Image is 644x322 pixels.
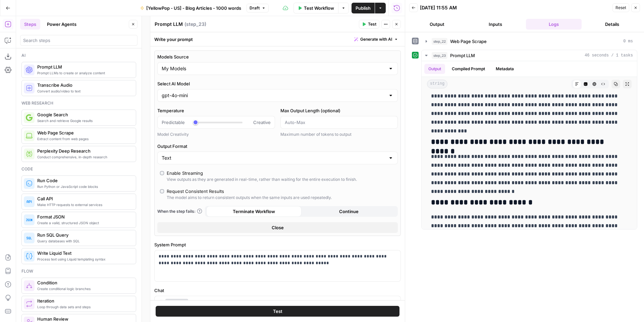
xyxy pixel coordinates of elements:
input: Auto-Max [285,119,394,126]
span: Close [272,224,284,231]
button: Inputs [468,19,523,30]
div: Code [21,166,136,172]
span: Prompt LLM [37,64,130,70]
button: Test [359,20,379,29]
span: step_23 [432,52,447,59]
span: Make HTTP requests to external services [37,202,130,207]
span: Terminate Workflow [233,208,275,215]
span: Loop through data sets and steps [37,304,130,310]
button: 0 ms [422,36,637,47]
span: step_22 [432,38,447,45]
span: Publish [356,5,371,11]
span: 0 ms [623,38,633,44]
span: Test [273,308,282,315]
button: Metadata [492,64,518,74]
label: Chat [154,287,401,294]
button: Output [409,19,465,30]
span: Prompt LLMs to create or analyze content [37,70,130,76]
span: Call API [37,195,130,202]
button: Generate with AI [352,35,401,44]
div: Close [391,8,402,14]
span: Conduct comprehensive, in-depth research [37,154,130,160]
span: Query databases with SQL [37,238,130,244]
input: Enable StreamingView outputs as they are generated in real-time, rather than waiting for the enti... [160,171,164,175]
button: Publish [352,3,375,13]
span: Iteration [37,297,130,304]
button: Draft [247,4,269,12]
button: user [165,299,188,306]
div: Ai [21,52,136,58]
span: ( step_23 ) [184,21,206,28]
span: Run Code [37,177,130,184]
button: Compiled Prompt [448,64,489,74]
span: Test [368,21,376,27]
label: Select AI Model [157,80,398,87]
input: Request Consistent ResultsThe model aims to return consistent outputs when the same inputs are us... [160,189,164,193]
span: Create a valid, structured JSON object [37,220,130,226]
span: Creative [253,119,271,126]
input: Text [162,155,385,161]
span: Perplexity Deep Research [37,148,130,154]
input: Search steps [23,37,135,44]
button: Continue [302,206,397,217]
span: Search and retrieve Google results [37,118,130,123]
span: Create conditional logic branches [37,286,130,291]
div: Model Creativity [157,131,275,137]
span: Continue [339,208,359,215]
span: Transcribe Audio [37,82,130,88]
span: Web Page Scrape [450,38,487,45]
div: Maximum number of tokens to output [280,131,398,137]
button: Power Agents [43,19,80,30]
span: Extract content from web pages [37,136,130,142]
span: Convert audio/video to text [37,88,130,94]
span: string [427,80,447,88]
div: Web research [21,100,136,106]
span: Format JSON [37,213,130,220]
div: 46 seconds / 1 tasks [422,61,637,229]
span: Run Python or JavaScript code blocks [37,184,130,189]
a: When the step fails: [157,208,202,214]
button: Test Workflow [293,3,338,13]
span: 46 seconds / 1 tasks [585,52,633,58]
div: Request Consistent Results [167,188,224,195]
div: Write your prompt [150,32,405,46]
span: Condition [37,279,130,286]
label: Max Output Length (optional) [280,107,398,114]
textarea: Prompt LLM [155,21,183,28]
label: Temperature [157,107,275,114]
div: View outputs as they are generated in real-time, rather than waiting for the entire execution to ... [167,176,357,183]
button: Output [424,64,445,74]
button: Close [157,222,398,233]
span: Write Liquid Text [37,250,130,256]
input: My Models [162,65,385,72]
span: Web Page Scrape [37,129,130,136]
button: Test [156,306,399,317]
button: 46 seconds / 1 tasks [422,50,637,61]
span: Test Workflow [304,5,334,11]
span: Generate with AI [360,36,392,42]
button: Steps [20,19,40,30]
span: Predictable [162,119,185,126]
span: Run SQL Query [37,232,130,238]
span: Process text using Liquid templating syntax [37,256,130,262]
input: gpt-4o-mini [162,92,385,99]
span: Reset [615,5,626,11]
label: Models Source [157,53,398,60]
span: Prompt LLM [450,52,475,59]
div: Flow [21,268,136,274]
span: Google Search [37,111,130,118]
button: Logs [526,19,582,30]
button: Reset [612,3,629,12]
span: [YellowPop - US] - Blog Articles - 1000 words [146,5,241,11]
div: Enable Streaming [167,170,203,176]
div: The model aims to return consistent outputs when the same inputs are used repeatedly. [167,195,332,201]
button: Details [584,19,640,30]
span: Draft [250,5,260,11]
label: Output Format [157,143,398,150]
label: System Prompt [154,241,401,248]
button: [YellowPop - US] - Blog Articles - 1000 words [136,3,245,13]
